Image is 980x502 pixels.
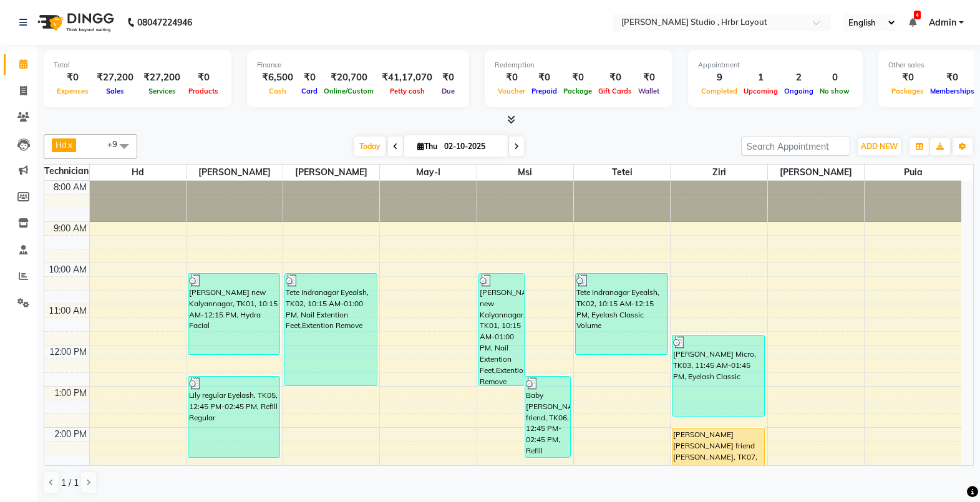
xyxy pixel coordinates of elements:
div: 1 [740,70,781,85]
span: Wallet [635,87,662,95]
span: Cash [266,87,289,95]
div: ₹0 [495,70,528,85]
img: logo [32,5,117,40]
div: ₹0 [54,70,92,85]
input: 2025-10-02 [440,137,503,156]
div: Technician [44,165,89,178]
div: Baby [PERSON_NAME] friend, TK06, 12:45 PM-02:45 PM, Refill Regular [525,377,570,457]
div: ₹0 [298,70,321,85]
span: Completed [698,87,740,95]
div: 2:00 PM [52,428,89,441]
span: Hd [90,165,186,180]
span: Petty cash [387,87,428,95]
div: 12:00 PM [47,345,89,359]
div: Redemption [495,60,662,70]
span: Today [354,137,386,156]
div: ₹0 [635,70,662,85]
div: 10:00 AM [46,263,89,276]
div: 11:00 AM [46,304,89,317]
div: 9:00 AM [51,222,89,235]
span: Due [439,87,458,95]
span: Hd [56,140,67,150]
div: ₹27,200 [138,70,185,85]
button: ADD NEW [858,138,901,155]
div: [PERSON_NAME] Micro, TK03, 11:45 AM-01:45 PM, Eyelash Classic [672,335,764,416]
div: [PERSON_NAME] new Kalyannagar, TK01, 10:15 AM-01:00 PM, Nail Extention Feet,Extention Remove [479,274,524,385]
span: Package [560,87,595,95]
span: Msi [477,165,573,180]
div: ₹0 [437,70,459,85]
div: 2 [781,70,817,85]
div: ₹6,500 [257,70,298,85]
div: Total [54,60,221,70]
div: 1:00 PM [52,387,89,400]
div: ₹41,17,070 [377,70,437,85]
span: ADD NEW [861,142,898,151]
div: 8:00 AM [51,181,89,194]
div: Appointment [698,60,853,70]
span: 4 [914,11,921,19]
span: Gift Cards [595,87,635,95]
div: Lily regular Eyelash, TK05, 12:45 PM-02:45 PM, Refill Regular [188,377,279,457]
span: Admin [929,16,956,29]
div: ₹20,700 [321,70,377,85]
span: Ongoing [781,87,817,95]
span: Thu [414,142,440,151]
div: [PERSON_NAME] new Kalyannagar, TK01, 10:15 AM-12:15 PM, Hydra Facial [188,274,279,354]
div: ₹0 [528,70,560,85]
span: Products [185,87,221,95]
span: Puia [865,165,961,180]
b: 08047224946 [137,5,192,40]
span: Upcoming [740,87,781,95]
div: ₹0 [927,70,978,85]
span: +9 [107,139,127,149]
span: Expenses [54,87,92,95]
span: Memberships [927,87,978,95]
input: Search Appointment [741,137,850,156]
span: Packages [888,87,927,95]
span: Prepaid [528,87,560,95]
div: ₹0 [888,70,927,85]
span: [PERSON_NAME] [187,165,283,180]
span: Online/Custom [321,87,377,95]
div: Tete Indranagar Eyealsh, TK02, 10:15 AM-01:00 PM, Nail Extention Feet,Extention Remove [285,274,376,385]
div: 9 [698,70,740,85]
span: 1 / 1 [61,476,79,490]
span: [PERSON_NAME] [768,165,864,180]
span: May-i [380,165,476,180]
span: No show [817,87,853,95]
span: Ziri [671,165,767,180]
div: Tete Indranagar Eyealsh, TK02, 10:15 AM-12:15 PM, Eyelash Classic Volume [576,274,667,354]
div: ₹0 [560,70,595,85]
span: [PERSON_NAME] [283,165,379,180]
div: ₹0 [185,70,221,85]
span: Tetei [574,165,670,180]
div: 0 [817,70,853,85]
span: Sales [103,87,127,95]
span: Card [298,87,321,95]
div: ₹0 [595,70,635,85]
div: ₹27,200 [92,70,138,85]
a: 4 [909,17,916,28]
a: x [67,140,72,150]
span: Services [145,87,179,95]
span: Voucher [495,87,528,95]
div: Finance [257,60,459,70]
